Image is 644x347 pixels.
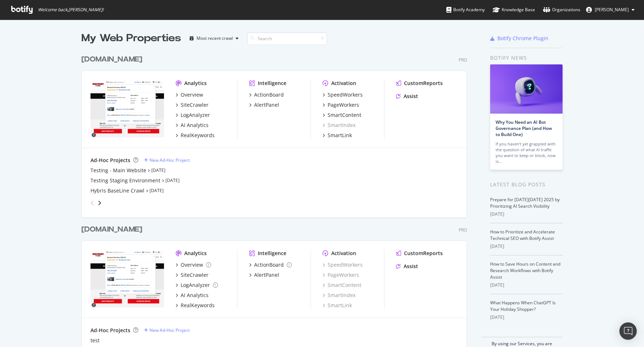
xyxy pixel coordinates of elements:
[91,167,146,174] a: Testing - Main Website
[91,177,160,184] a: Testing Staging Environment
[459,227,467,233] div: Pro
[88,197,97,209] div: angle-left
[181,271,209,279] div: SiteCrawler
[176,122,209,129] a: AI Analytics
[181,111,210,119] div: LogAnalyzer
[396,263,418,270] a: Assist
[176,101,209,109] a: SiteCrawler
[184,80,207,87] div: Analytics
[254,271,279,279] div: AlertPanel
[184,250,207,257] div: Analytics
[490,229,555,241] a: How to Prioritize and Accelerate Technical SEO with Botify Assist
[181,132,215,139] div: RealKeywords
[38,7,104,13] span: Welcome back, [PERSON_NAME] !
[619,322,637,340] div: Open Intercom Messenger
[81,54,145,65] a: [DOMAIN_NAME]
[328,91,363,98] div: SpeedWorkers
[328,101,359,109] div: PageWorkers
[323,261,363,268] a: SpeedWorkers
[176,132,215,139] a: RealKeywords
[497,35,548,42] div: Botify Chrome Plugin
[328,111,361,119] div: SmartContent
[490,35,548,42] a: Botify Chrome Plugin
[144,327,190,333] a: New Ad-Hoc Project
[81,224,145,235] a: [DOMAIN_NAME]
[91,250,164,308] img: discounttiresecondary.com
[323,122,355,129] a: SmartIndex
[91,187,144,194] a: Hybris BaseLine Crawl
[150,327,190,333] div: New Ad-Hoc Project
[323,101,359,109] a: PageWorkers
[543,6,580,13] div: Organizations
[150,187,164,194] a: [DATE]
[151,167,165,173] a: [DATE]
[323,282,361,289] a: SmartContent
[254,91,284,98] div: ActionBoard
[181,261,203,268] div: Overview
[91,337,100,344] div: test
[176,111,210,119] a: LogAnalyzer
[323,132,352,139] a: SmartLink
[490,282,563,288] div: [DATE]
[97,199,102,207] div: angle-right
[323,111,361,119] a: SmartContent
[490,211,563,217] div: [DATE]
[323,302,352,309] a: SmartLink
[490,243,563,250] div: [DATE]
[247,32,327,45] input: Search
[595,7,629,13] span: Erik Hendel
[404,263,418,270] div: Assist
[249,261,292,268] a: ActionBoard
[331,80,356,87] div: Activation
[323,271,359,279] div: PageWorkers
[91,327,130,334] div: Ad-Hoc Projects
[496,141,557,164] div: If you haven’t yet grappled with the question of what AI traffic you want to keep or block, now is…
[490,64,563,114] img: Why You Need an AI Bot Governance Plan (and How to Build One)
[258,80,286,87] div: Intelligence
[150,157,190,163] div: New Ad-Hoc Project
[493,6,535,13] div: Knowledge Base
[490,54,563,62] div: Botify news
[176,282,218,289] a: LogAnalyzer
[490,181,563,189] div: Latest Blog Posts
[490,300,556,312] a: What Happens When ChatGPT Is Your Holiday Shopper?
[254,101,279,109] div: AlertPanel
[165,177,180,183] a: [DATE]
[181,101,209,109] div: SiteCrawler
[181,91,203,98] div: Overview
[91,157,130,164] div: Ad-Hoc Projects
[323,91,363,98] a: SpeedWorkers
[490,196,560,209] a: Prepare for [DATE][DATE] 2025 by Prioritizing AI Search Visibility
[254,261,284,268] div: ActionBoard
[490,261,560,280] a: How to Save Hours on Content and Research Workflows with Botify Assist
[81,54,142,65] div: [DOMAIN_NAME]
[91,80,164,138] img: discounttire.com
[396,80,443,87] a: CustomReports
[187,33,241,44] button: Most recent crawl
[459,57,467,63] div: Pro
[258,250,286,257] div: Intelligence
[197,36,233,41] div: Most recent crawl
[404,250,443,257] div: CustomReports
[144,157,190,163] a: New Ad-Hoc Project
[249,271,279,279] a: AlertPanel
[323,292,355,299] a: SmartIndex
[331,250,356,257] div: Activation
[181,302,215,309] div: RealKeywords
[81,224,142,235] div: [DOMAIN_NAME]
[396,93,418,100] a: Assist
[181,122,209,129] div: AI Analytics
[249,91,284,98] a: ActionBoard
[181,282,210,289] div: LogAnalyzer
[176,261,211,268] a: Overview
[396,250,443,257] a: CustomReports
[176,91,203,98] a: Overview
